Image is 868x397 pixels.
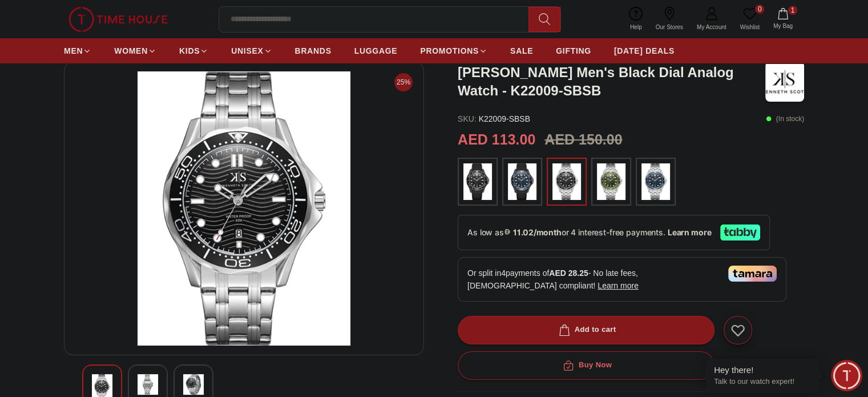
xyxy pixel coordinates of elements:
[114,41,156,61] a: WOMEN
[179,45,200,57] span: KIDS
[64,41,91,61] a: MEN
[597,163,625,200] img: ...
[765,62,804,102] img: Kenneth Scott Men's Black Dial Analog Watch - K22009-SBSB
[728,266,777,282] img: Tamara
[458,114,477,123] span: SKU :
[641,163,670,200] img: ...
[420,45,479,57] span: PROMOTIONS
[649,5,690,34] a: Our Stores
[549,268,588,278] span: AED 28.25
[755,5,764,14] span: 0
[354,41,398,61] a: LUGGAGE
[463,163,492,200] img: ...
[458,351,714,380] button: Buy Now
[614,41,675,61] a: [DATE] DEALS
[623,5,649,34] a: Help
[556,41,591,61] a: GIFTING
[597,281,639,290] span: Learn more
[692,23,731,31] span: My Account
[733,5,766,34] a: 0Wishlist
[394,73,413,91] span: 25%
[766,113,804,125] p: ( In stock )
[831,360,862,391] div: Chat Widget
[556,45,591,57] span: GIFTING
[769,22,797,30] span: My Bag
[231,45,263,57] span: UNISEX
[458,113,530,125] p: K22009-SBSB
[295,41,332,61] a: BRANDS
[510,41,533,61] a: SALE
[510,45,533,57] span: SALE
[420,41,487,61] a: PROMOTIONS
[544,129,622,151] h3: AED 150.00
[736,23,764,31] span: Wishlist
[458,129,535,151] h2: AED 113.00
[231,41,272,61] a: UNISEX
[560,359,612,372] div: Buy Now
[508,163,536,200] img: ...
[458,257,786,302] div: Or split in 4 payments of - No late fees, [DEMOGRAPHIC_DATA] compliant!
[714,377,811,387] p: Talk to our watch expert!
[714,364,811,376] div: Hey there!
[614,45,675,57] span: [DATE] DEALS
[556,323,616,336] div: Add to cart
[788,6,797,15] span: 1
[458,316,714,344] button: Add to cart
[114,45,148,57] span: WOMEN
[64,45,83,57] span: MEN
[766,6,800,33] button: 1My Bag
[295,45,332,57] span: BRANDS
[354,45,398,57] span: LUGGAGE
[552,163,581,200] img: ...
[138,374,158,395] img: Kenneth Scott Men's Black Dial Analog Watch - K22009-BSBB
[625,23,647,31] span: Help
[458,63,765,100] h3: [PERSON_NAME] Men's Black Dial Analog Watch - K22009-SBSB
[74,71,414,346] img: Kenneth Scott Men's Black Dial Analog Watch - K22009-BSBB
[183,374,204,395] img: Kenneth Scott Men's Black Dial Analog Watch - K22009-BSBB
[651,23,688,31] span: Our Stores
[68,7,168,32] img: ...
[179,41,208,61] a: KIDS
